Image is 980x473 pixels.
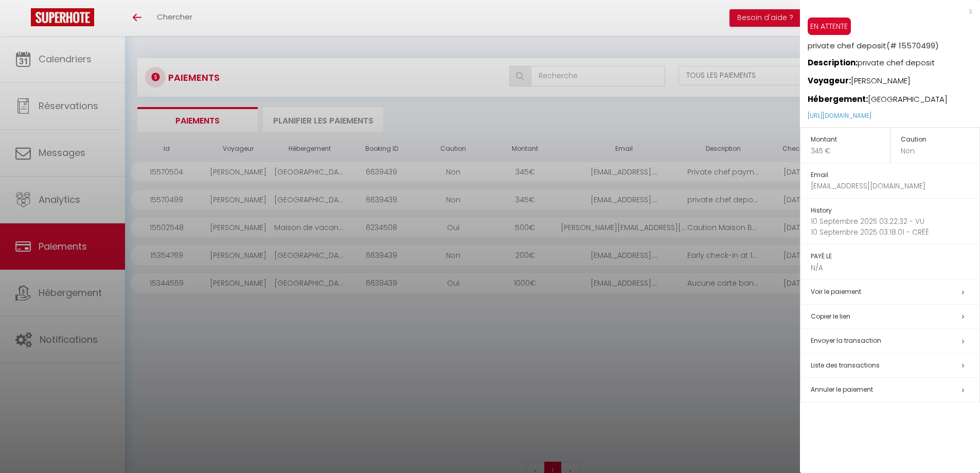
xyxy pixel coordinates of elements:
[811,181,979,191] p: [EMAIL_ADDRESS][DOMAIN_NAME]
[800,5,972,17] div: x
[811,227,979,238] p: 10 Septembre 2025 03:18:01 - CRÊÊ
[811,361,880,370] span: Liste des transactions
[811,262,979,273] p: N/A
[811,385,873,394] span: Annuler le paiement
[811,169,979,181] h5: Email
[808,17,851,35] span: EN ATTENTE
[811,287,861,296] a: Voir le paiement
[811,251,979,262] h5: PAYÉ LE
[811,205,979,217] h5: History
[808,87,980,106] p: [GEOGRAPHIC_DATA]
[808,75,851,86] strong: Voyageur:
[886,40,939,51] span: (# 15570499)
[811,336,881,345] span: Envoyer la transaction
[811,216,979,227] p: 10 Septembre 2025 03:22:32 - VU
[808,57,858,68] strong: Description:
[8,4,39,35] button: Ouvrir le widget de chat LiveChat
[901,146,980,156] p: Non
[811,134,890,146] h5: Montant
[808,68,980,87] p: [PERSON_NAME]
[808,50,980,69] p: private chef deposit
[808,111,871,120] a: [URL][DOMAIN_NAME]
[811,146,890,156] p: 345 €
[901,134,980,146] h5: Caution
[808,94,868,104] strong: Hébergement:
[811,311,979,323] h5: Copier le lien
[808,35,980,50] h5: private chef deposit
